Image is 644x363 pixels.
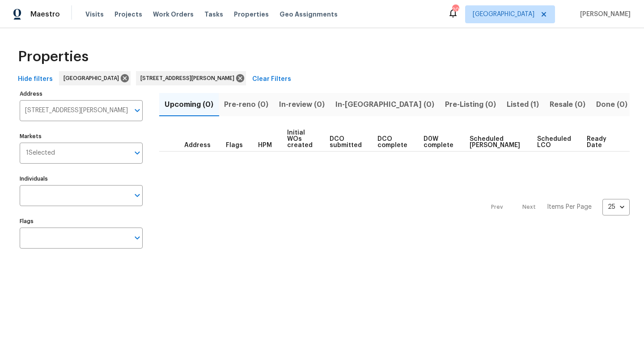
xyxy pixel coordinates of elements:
[18,74,53,85] span: Hide filters
[64,74,123,83] span: [GEOGRAPHIC_DATA]
[547,203,592,211] p: Items Per Page
[377,136,408,148] span: DCO complete
[204,11,223,17] span: Tasks
[279,98,325,111] span: In-review (0)
[537,136,572,148] span: Scheduled LCO
[136,71,246,85] div: [STREET_ADDRESS][PERSON_NAME]
[424,136,454,148] span: D0W complete
[252,74,291,85] span: Clear Filters
[14,71,56,88] button: Hide filters
[287,130,314,148] span: Initial WOs created
[226,142,243,148] span: Flags
[335,98,434,111] span: In-[GEOGRAPHIC_DATA] (0)
[224,98,268,111] span: Pre-reno (0)
[280,10,338,19] span: Geo Assignments
[507,98,539,111] span: Listed (1)
[131,147,144,159] button: Open
[258,142,272,148] span: HPM
[445,98,496,111] span: Pre-Listing (0)
[184,142,211,148] span: Address
[131,232,144,244] button: Open
[452,5,458,14] div: 20
[550,98,585,111] span: Resale (0)
[153,10,194,19] span: Work Orders
[20,134,143,139] label: Markets
[20,219,143,224] label: Flags
[20,176,143,181] label: Individuals
[330,136,363,148] span: DCO submitted
[26,149,55,157] span: 1 Selected
[249,71,295,88] button: Clear Filters
[30,10,60,19] span: Maestro
[18,52,89,61] span: Properties
[576,10,631,19] span: [PERSON_NAME]
[470,136,522,148] span: Scheduled [PERSON_NAME]
[234,10,269,19] span: Properties
[85,10,104,19] span: Visits
[596,98,627,111] span: Done (0)
[131,189,144,202] button: Open
[587,136,607,148] span: Ready Date
[59,71,131,85] div: [GEOGRAPHIC_DATA]
[165,98,213,111] span: Upcoming (0)
[473,10,534,19] span: [GEOGRAPHIC_DATA]
[20,91,143,97] label: Address
[602,195,630,219] div: 25
[131,104,144,117] button: Open
[483,157,630,257] nav: Pagination Navigation
[114,10,142,19] span: Projects
[140,74,238,83] span: [STREET_ADDRESS][PERSON_NAME]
